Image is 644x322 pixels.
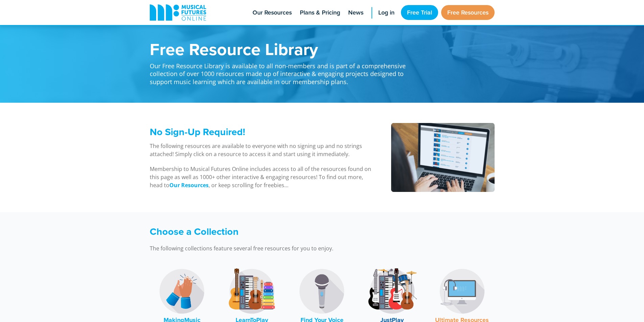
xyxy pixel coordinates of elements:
span: Plans & Pricing [300,8,340,17]
h1: Free Resource Library [150,41,413,57]
img: MakingMusic Logo [157,266,207,317]
p: The following collections feature several free resources for you to enjoy. [150,244,413,252]
img: JustPlay Logo [367,266,418,317]
img: Find Your Voice Logo [296,266,347,317]
strong: Our Resources [169,181,209,189]
span: Log in [378,8,395,17]
span: News [348,8,363,17]
span: Our Resources [253,8,292,17]
a: Our Resources [169,181,209,189]
span: No Sign-Up Required! [150,125,245,139]
p: The following resources are available to everyone with no signing up and no strings attached! Sim... [150,142,374,158]
p: Our Free Resource Library is available to all non-members and is part of a comprehensive collecti... [150,57,413,86]
p: Membership to Musical Futures Online includes access to all of the resources found on this page a... [150,165,374,189]
a: Free Resources [441,5,495,20]
img: Music Technology Logo [437,266,487,317]
h3: Choose a Collection [150,226,413,238]
img: LearnToPlay Logo [226,266,277,317]
a: Free Trial [401,5,438,20]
